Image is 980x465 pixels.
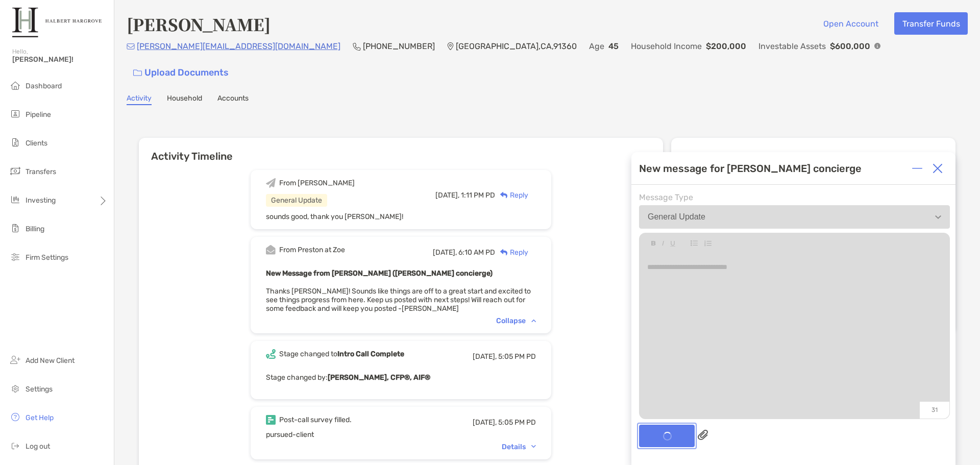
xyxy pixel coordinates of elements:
[679,150,947,163] p: Meeting Details
[26,356,75,365] span: Add New Client
[502,443,536,451] div: Details
[279,179,355,187] div: From [PERSON_NAME]
[127,62,235,84] a: Upload Documents
[433,248,457,257] span: [DATE],
[608,40,619,53] p: 45
[26,225,44,233] span: Billing
[651,241,656,246] img: Editor control icon
[266,212,403,221] span: sounds good, thank you [PERSON_NAME]!
[894,12,968,35] button: Transfer Funds
[531,445,536,448] img: Chevron icon
[698,430,708,440] img: paperclip attachments
[9,79,21,91] img: dashboard icon
[363,40,435,53] p: [PHONE_NUMBER]
[704,240,712,247] img: Editor control icon
[447,42,454,51] img: Location Icon
[266,415,276,425] img: Event icon
[266,349,276,359] img: Event icon
[830,40,870,53] p: $600,000
[589,40,604,53] p: Age
[127,12,271,36] h4: [PERSON_NAME]
[631,40,702,53] p: Household Income
[496,316,536,325] div: Collapse
[706,40,746,53] p: $200,000
[167,94,202,105] a: Household
[495,190,528,201] div: Reply
[279,246,345,254] div: From Preston at Zoe
[691,240,698,246] img: Editor control icon
[266,245,276,255] img: Event icon
[266,178,276,188] img: Event icon
[874,43,880,49] img: Info Icon
[531,319,536,322] img: Chevron icon
[337,350,404,358] b: Intro Call Complete
[473,418,497,427] span: [DATE],
[9,136,21,149] img: clients icon
[353,42,361,51] img: Phone Icon
[9,439,21,452] img: logout icon
[26,442,50,451] span: Log out
[933,163,943,174] img: Close
[9,354,21,366] img: add_new_client icon
[9,382,21,395] img: settings icon
[26,385,53,394] span: Settings
[266,194,327,207] div: General Update
[26,82,62,90] span: Dashboard
[9,411,21,423] img: get-help icon
[266,287,531,313] span: Thanks [PERSON_NAME]! Sounds like things are off to a great start and excited to see things progr...
[662,241,664,246] img: Editor control icon
[328,373,430,382] b: [PERSON_NAME], CFP®, AIF®
[26,253,68,262] span: Firm Settings
[495,247,528,258] div: Reply
[137,40,340,53] p: [PERSON_NAME][EMAIL_ADDRESS][DOMAIN_NAME]
[9,165,21,177] img: transfers icon
[26,167,56,176] span: Transfers
[279,415,352,424] div: Post-call survey filled.
[458,248,495,257] span: 6:10 AM PD
[9,193,21,206] img: investing icon
[815,12,886,35] button: Open Account
[26,413,54,422] span: Get Help
[500,249,508,256] img: Reply icon
[461,191,495,200] span: 1:11 PM PD
[435,191,459,200] span: [DATE],
[935,215,941,219] img: Open dropdown arrow
[26,139,47,148] span: Clients
[498,418,536,427] span: 5:05 PM PD
[12,4,102,41] img: Zoe Logo
[500,192,508,199] img: Reply icon
[26,110,51,119] span: Pipeline
[12,55,108,64] span: [PERSON_NAME]!
[456,40,577,53] p: [GEOGRAPHIC_DATA] , CA , 91360
[217,94,249,105] a: Accounts
[473,352,497,361] span: [DATE],
[498,352,536,361] span: 5:05 PM PD
[127,43,135,50] img: Email Icon
[139,138,663,162] h6: Activity Timeline
[266,430,314,439] span: pursued-client
[919,401,949,419] p: 31
[639,162,862,175] div: New message for [PERSON_NAME] concierge
[9,108,21,120] img: pipeline icon
[266,371,536,384] p: Stage changed by:
[133,69,142,77] img: button icon
[912,163,922,174] img: Expand or collapse
[648,212,705,222] div: General Update
[127,94,152,105] a: Activity
[670,241,675,247] img: Editor control icon
[639,192,950,202] span: Message Type
[279,350,404,358] div: Stage changed to
[9,251,21,263] img: firm-settings icon
[639,205,950,229] button: General Update
[9,222,21,234] img: billing icon
[266,269,493,278] b: New Message from [PERSON_NAME] ([PERSON_NAME] concierge)
[26,196,56,205] span: Investing
[758,40,826,53] p: Investable Assets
